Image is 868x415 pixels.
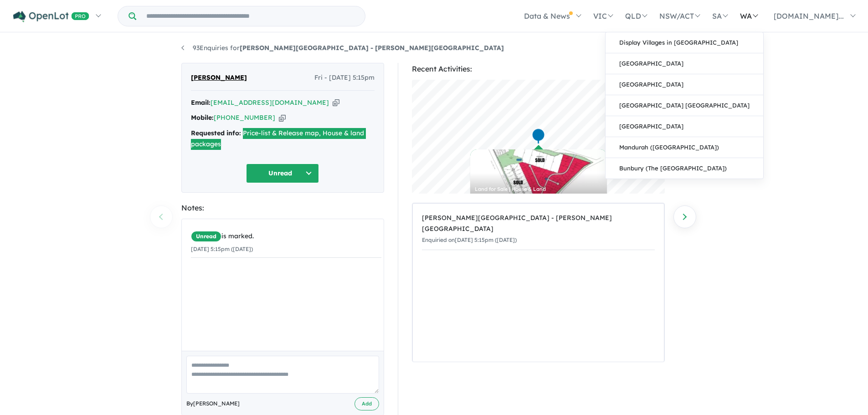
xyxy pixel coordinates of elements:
[240,44,504,52] strong: [PERSON_NAME][GEOGRAPHIC_DATA] - [PERSON_NAME][GEOGRAPHIC_DATA]
[214,113,275,122] a: [PHONE_NUMBER]
[314,72,375,83] span: Fri - [DATE] 5:15pm
[606,116,763,137] a: [GEOGRAPHIC_DATA]
[211,98,329,107] a: [EMAIL_ADDRESS][DOMAIN_NAME]
[422,213,655,235] div: [PERSON_NAME][GEOGRAPHIC_DATA] - [PERSON_NAME][GEOGRAPHIC_DATA]
[191,231,221,242] span: Unread
[181,44,504,52] a: 93Enquiries for[PERSON_NAME][GEOGRAPHIC_DATA] - [PERSON_NAME][GEOGRAPHIC_DATA]
[531,128,545,145] div: Map marker
[422,208,655,250] a: [PERSON_NAME][GEOGRAPHIC_DATA] - [PERSON_NAME][GEOGRAPHIC_DATA]Enquiried on[DATE] 5:15pm ([DATE])
[246,164,319,183] button: Unread
[606,137,763,158] a: Mandurah ([GEOGRAPHIC_DATA])
[191,72,247,83] span: [PERSON_NAME]
[191,231,381,242] div: is marked.
[186,399,240,408] span: By [PERSON_NAME]
[606,95,763,116] a: [GEOGRAPHIC_DATA] [GEOGRAPHIC_DATA]
[181,43,687,54] nav: breadcrumb
[279,113,286,123] button: Copy
[181,202,384,214] div: Notes:
[774,11,844,20] span: [DOMAIN_NAME]...
[191,128,375,150] div: Price-list & Release map, House & land packages
[191,129,241,137] strong: Requested info:
[412,63,665,75] div: Recent Activities:
[422,236,517,243] small: Enquiried on [DATE] 5:15pm ([DATE])
[606,158,763,179] a: Bunbury (The [GEOGRAPHIC_DATA])
[354,397,379,410] button: Add
[412,80,665,194] canvas: Map
[191,246,253,252] small: [DATE] 5:15pm ([DATE])
[333,98,339,108] button: Copy
[606,74,763,95] a: [GEOGRAPHIC_DATA]
[138,6,363,26] input: Try estate name, suburb, builder or developer
[191,98,211,107] strong: Email:
[606,53,763,74] a: [GEOGRAPHIC_DATA]
[606,32,763,53] a: Display Villages in [GEOGRAPHIC_DATA]
[191,113,214,122] strong: Mobile:
[13,11,89,22] img: Openlot PRO Logo White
